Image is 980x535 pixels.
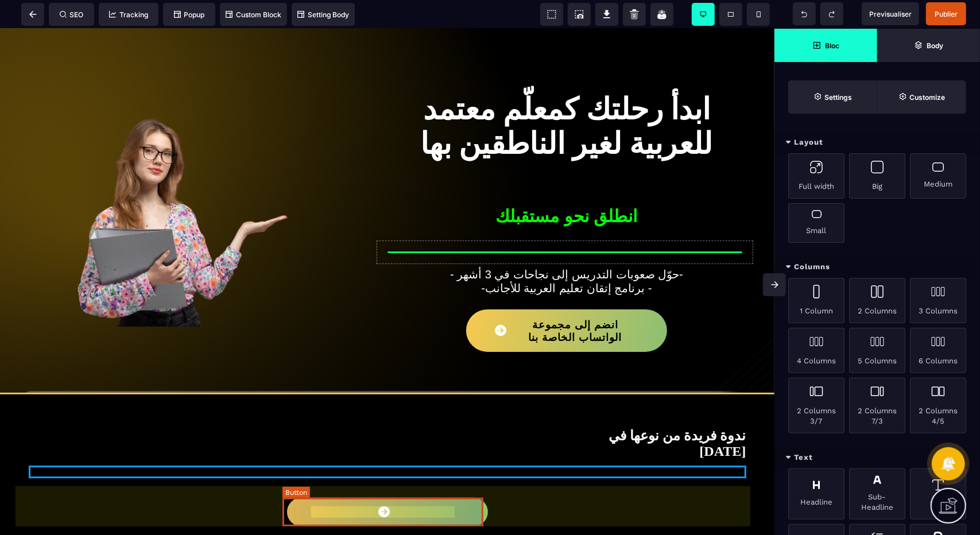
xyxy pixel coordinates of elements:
[927,41,943,50] strong: Body
[849,153,905,199] div: Big
[29,57,388,298] img: e94584dc8c426b233f3afe73ad0df509_vue-de-face-jeune-femme-donnant-la-main-vide-avec-son-document-P...
[297,10,349,19] span: Setting Body
[568,3,591,26] span: Screenshot
[849,468,905,520] div: Sub-Headline
[774,132,980,153] div: Layout
[174,10,205,19] span: Popup
[788,153,845,199] div: Full width
[825,41,839,50] strong: Bloc
[29,393,746,436] h2: ندوة فريدة من نوعها في [DATE]
[774,29,877,62] span: Open Blocks
[788,378,845,433] div: 2 Columns 3/7
[788,328,845,373] div: 4 Columns
[388,172,746,223] h2: انطلق نحو مستقبلك
[910,278,966,323] div: 3 Columns
[109,10,148,19] span: Tracking
[774,257,980,278] div: Columns
[60,10,84,19] span: SEO
[849,278,905,323] div: 2 Columns
[774,447,980,468] div: Text
[540,3,563,26] span: View components
[788,468,845,520] div: Headline
[388,57,746,172] h1: ابدأ رحلتك كمعلّم معتمد للعربية لغير الناطقين بها
[388,236,746,269] text: - حوّل صعوبات التدريس إلى نجاحات في 3 أشهر- -برنامج إتقان تعليم العربية للأجانب -
[935,10,958,18] span: Publier
[910,153,966,199] div: Medium
[862,2,919,25] span: Preview
[910,328,966,373] div: 6 Columns
[849,328,905,373] div: 5 Columns
[824,93,852,102] strong: Settings
[909,93,945,102] strong: Customize
[788,278,845,323] div: 1 Column
[466,281,667,323] button: انضم إلى مجموعة الواتساب الخاصة بنا
[226,10,281,19] span: Custom Block
[877,29,980,62] span: Open Layer Manager
[877,80,966,114] span: Open Style Manager
[910,468,966,520] div: Text
[849,378,905,433] div: 2 Columns 7/3
[788,203,845,243] div: Small
[869,10,912,18] span: Previsualiser
[910,378,966,433] div: 2 Columns 4/5
[788,80,877,114] span: Settings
